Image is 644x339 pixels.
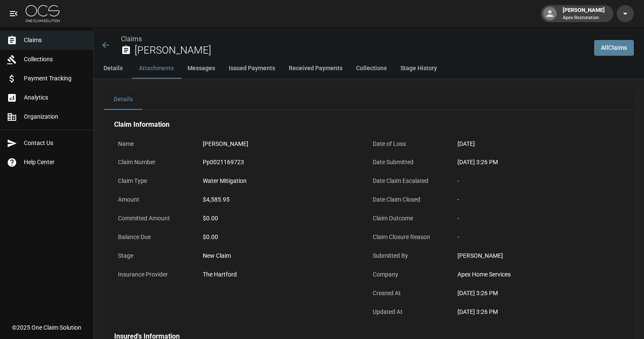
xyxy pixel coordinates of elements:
p: Updated At [369,304,454,320]
p: Name [114,136,199,152]
p: Claim Type [114,173,199,189]
div: - [457,233,620,242]
img: ocs-logo-white-transparent.png [26,5,60,22]
div: Apex Home Services [457,270,620,279]
div: $4,585.95 [203,195,230,204]
span: Claims [24,36,86,45]
p: Apex Restoration [563,14,605,22]
p: Created At [369,285,454,302]
button: Messages [181,58,222,79]
button: Attachments [132,58,181,79]
div: [DATE] 3:26 PM [457,308,620,316]
div: [PERSON_NAME] [203,140,248,148]
div: [DATE] 3:26 PM [457,289,620,298]
p: Committed Amount [114,210,199,227]
span: Payment Tracking [24,74,86,83]
p: Amount [114,191,199,208]
span: Analytics [24,93,86,102]
span: Contact Us [24,139,86,148]
p: Date Claim Escalated [369,173,454,189]
h2: [PERSON_NAME] [135,44,587,57]
p: Date Claim Closed [369,191,454,208]
div: - [457,177,620,185]
span: Organization [24,112,86,121]
nav: breadcrumb [121,34,587,44]
a: AllClaims [594,40,634,56]
button: Details [104,89,142,110]
div: The Hartford [203,270,237,279]
div: - [457,214,620,223]
span: Collections [24,55,86,64]
h4: Claim Information [114,120,624,129]
div: $0.00 [203,214,365,223]
p: Date Submitted [369,154,454,171]
p: Balance Due [114,229,199,245]
div: - [457,195,620,204]
button: Received Payments [282,58,349,79]
a: Claims [121,35,142,43]
div: Pp0021169723 [203,158,244,167]
button: Collections [349,58,394,79]
div: $0.00 [203,233,365,242]
p: Claim Outcome [369,210,454,227]
div: details tabs [104,89,634,110]
div: anchor tabs [94,58,644,79]
span: Help Center [24,158,86,167]
button: Issued Payments [222,58,282,79]
button: Stage History [394,58,444,79]
div: New Claim [203,251,365,260]
div: [PERSON_NAME] [559,6,608,21]
p: Stage [114,248,199,264]
div: [PERSON_NAME] [457,251,620,260]
button: Details [94,58,132,79]
p: Submitted By [369,248,454,264]
p: Company [369,266,454,283]
div: [DATE] 3:26 PM [457,158,620,167]
p: Claim Number [114,154,199,171]
div: © 2025 One Claim Solution [12,323,81,332]
button: open drawer [5,5,22,22]
p: Insurance Provider [114,266,199,283]
div: [DATE] [457,140,475,148]
p: Date of Loss [369,136,454,152]
p: Claim Closure Reason [369,229,454,245]
div: Water Mitigation [203,177,247,185]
